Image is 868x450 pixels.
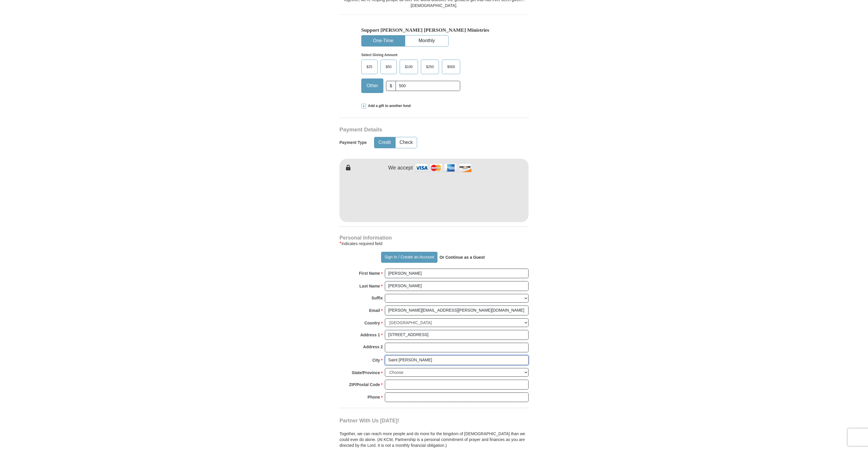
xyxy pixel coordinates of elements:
input: Other Amount [396,81,460,91]
strong: Address 2 [363,343,383,351]
button: One-Time [362,35,405,46]
p: Together, we can reach more people and do more for the kingdom of [DEMOGRAPHIC_DATA] than we coul... [339,431,529,448]
h3: Payment Details [339,126,488,133]
strong: Last Name [360,282,380,290]
h5: Support [PERSON_NAME] [PERSON_NAME] Ministries [361,27,507,33]
strong: Address 1 [360,331,380,339]
span: Other [364,81,381,90]
button: Check [396,137,417,148]
strong: Email [369,306,380,315]
h4: We accept [388,165,413,171]
span: $250 [423,63,437,71]
strong: State/Province [352,369,380,377]
h4: Personal Information [339,235,529,240]
div: Indicates required field [339,240,529,247]
img: credit cards accepted [414,162,472,174]
button: Monthly [405,35,448,46]
span: Partner With Us [DATE]! [339,418,399,424]
strong: Phone [368,393,380,401]
span: $ [386,81,396,91]
strong: ZIP/Postal Code [349,381,380,389]
strong: Suffix [371,294,383,302]
strong: First Name [359,269,380,277]
span: $50 [383,63,394,71]
strong: Select Giving Amount [361,53,397,57]
h5: Payment Type [339,140,367,145]
strong: Country [364,319,380,327]
strong: Or Continue as a Guest [440,255,485,260]
span: $25 [364,63,375,71]
button: Sign In / Create an Account [381,252,437,263]
button: Credit [374,137,395,148]
span: Add a gift to another fund [366,103,411,108]
span: $500 [444,63,458,71]
span: $100 [402,63,416,71]
strong: City [372,356,380,364]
